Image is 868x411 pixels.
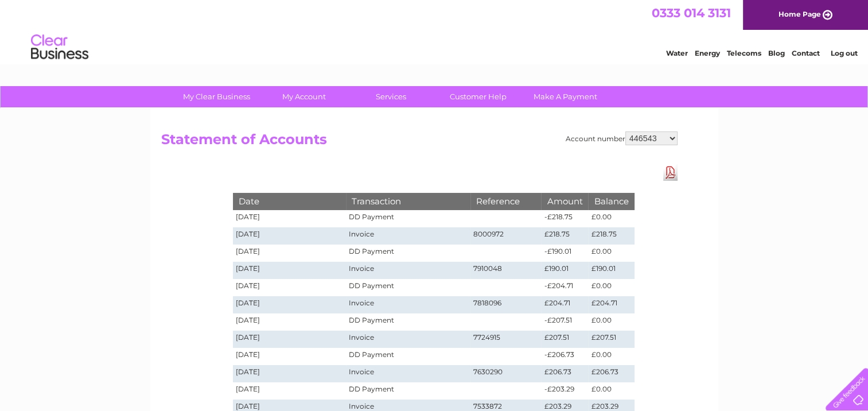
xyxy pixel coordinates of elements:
a: My Account [256,86,351,107]
td: -£206.73 [541,348,588,365]
td: £206.73 [588,365,634,382]
th: Reference [470,193,542,210]
a: Download Pdf [663,164,678,181]
td: [DATE] [233,331,347,348]
td: £190.01 [541,262,588,279]
td: [DATE] [233,382,347,400]
td: £207.51 [588,331,634,348]
td: [DATE] [233,262,347,279]
td: Invoice [346,331,470,348]
div: Clear Business is a trading name of Verastar Limited (registered in [GEOGRAPHIC_DATA] No. 3667643... [164,6,706,56]
td: [DATE] [233,348,347,365]
td: [DATE] [233,365,347,382]
td: £0.00 [588,210,634,227]
td: Invoice [346,227,470,245]
td: £204.71 [588,296,634,313]
td: £207.51 [541,331,588,348]
td: -£218.75 [541,210,588,227]
td: £0.00 [588,382,634,400]
a: Services [344,86,438,107]
div: Account number [566,131,678,145]
td: £190.01 [588,262,634,279]
td: DD Payment [346,313,470,331]
td: £204.71 [541,296,588,313]
a: Water [666,49,688,57]
td: [DATE] [233,279,347,296]
td: DD Payment [346,210,470,227]
td: -£190.01 [541,245,588,262]
h2: Statement of Accounts [161,131,678,153]
a: Log out [830,49,857,57]
td: DD Payment [346,245,470,262]
a: 0333 014 3131 [652,6,731,20]
a: Make A Payment [518,86,613,107]
td: 8000972 [470,227,542,245]
td: Invoice [346,296,470,313]
a: Contact [792,49,820,57]
td: Invoice [346,365,470,382]
td: -£203.29 [541,382,588,400]
td: £0.00 [588,313,634,331]
td: 7630290 [470,365,542,382]
a: Customer Help [431,86,526,107]
td: DD Payment [346,348,470,365]
td: £206.73 [541,365,588,382]
td: Invoice [346,262,470,279]
td: 7818096 [470,296,542,313]
img: logo.png [30,30,89,65]
td: DD Payment [346,279,470,296]
td: [DATE] [233,210,347,227]
a: Energy [695,49,720,57]
td: £0.00 [588,348,634,365]
a: My Clear Business [169,86,264,107]
th: Amount [541,193,588,210]
td: -£207.51 [541,313,588,331]
td: £218.75 [541,227,588,245]
td: £218.75 [588,227,634,245]
th: Transaction [346,193,470,210]
td: 7910048 [470,262,542,279]
td: 7724915 [470,331,542,348]
td: [DATE] [233,227,347,245]
th: Balance [588,193,634,210]
td: -£204.71 [541,279,588,296]
a: Telecoms [727,49,761,57]
td: [DATE] [233,313,347,331]
td: £0.00 [588,279,634,296]
td: [DATE] [233,245,347,262]
th: Date [233,193,347,210]
td: [DATE] [233,296,347,313]
td: £0.00 [588,245,634,262]
td: DD Payment [346,382,470,400]
a: Blog [768,49,785,57]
